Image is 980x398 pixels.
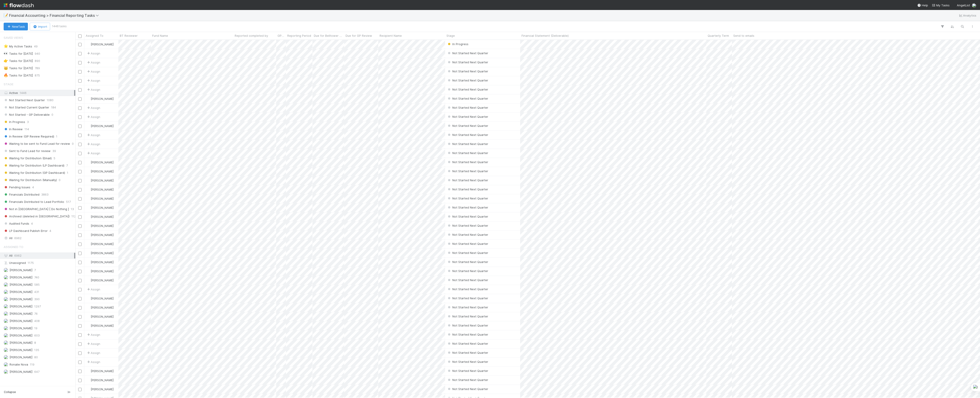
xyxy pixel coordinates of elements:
[346,33,372,38] span: Due for GP Review
[447,114,488,119] div: Not Started Next Quarter
[54,155,55,161] span: 5
[447,341,488,346] div: Not Started Next Quarter
[447,97,488,100] span: Not Started Next Quarter
[447,79,488,82] span: Not Started Next Quarter
[4,275,8,280] img: avatar_fee1282a-8af6-4c79-b7c7-bf2cfad99775.png
[278,33,285,38] span: GP/Representative wants to review
[91,124,114,128] span: [PERSON_NAME]
[27,119,29,125] span: 3
[447,87,488,92] div: Not Started Next Quarter
[447,260,488,264] div: Not Started Next Quarter
[447,314,488,318] span: Not Started Next Quarter
[86,233,90,237] img: avatar_8d06466b-a936-4205-8f52-b0cc03e2a179.png
[86,332,100,337] span: Assign
[4,362,8,367] img: avatar_0d9988fd-9a15-4cc7-ad96-88feab9e0fa9.png
[78,88,82,92] input: Toggle Row Selected
[86,242,90,246] img: avatar_8d06466b-a936-4205-8f52-b0cc03e2a179.png
[56,134,57,139] span: 1
[447,215,488,218] span: Not Started Next Quarter
[35,65,40,71] span: 789
[4,290,8,294] img: avatar_c7c7de23-09de-42ad-8e02-7981c37ee075.png
[91,306,114,309] span: [PERSON_NAME]
[447,224,488,227] span: Not Started Next Quarter
[4,141,70,147] span: Waiting to be sent to Fund Lead for review
[91,278,114,282] span: [PERSON_NAME]
[78,134,82,137] input: Toggle Row Selected
[4,51,33,57] div: Tasks for [DATE]
[4,97,45,103] span: Not Started Next Quarter
[78,206,82,210] input: Toggle Row Selected
[380,33,402,38] span: Recipient Name
[78,197,82,201] input: Toggle Row Selected
[86,69,100,74] div: Assign
[91,42,114,46] span: [PERSON_NAME]
[447,342,488,345] span: Not Started Next Quarter
[52,24,67,28] small: 1446 tasks
[86,206,90,209] img: avatar_8d06466b-a936-4205-8f52-b0cc03e2a179.png
[447,178,488,182] div: Not Started Next Quarter
[447,360,488,364] span: Not Started Next Quarter
[4,105,49,110] span: Not Started Current Quarter
[447,133,488,137] span: Not Started Next Quarter
[78,143,82,146] input: Toggle Row Selected
[78,379,82,382] input: Toggle Row Selected
[447,278,488,282] div: Not Started Next Quarter
[86,106,100,110] span: Assign
[34,44,38,49] span: 49
[4,326,8,330] img: avatar_f10b6879-7343-4620-b098-c5dd14efa601.png
[4,73,8,77] span: 🔥
[447,123,488,128] div: Not Started Next Quarter
[4,44,32,49] div: My Active Tasks
[447,205,488,210] div: Not Started Next Quarter
[78,97,82,101] input: Toggle Row Selected
[235,33,268,38] span: Reported completed by
[86,387,90,391] img: avatar_8d06466b-a936-4205-8f52-b0cc03e2a179.png
[86,179,90,182] img: avatar_8d06466b-a936-4205-8f52-b0cc03e2a179.png
[4,333,8,338] img: avatar_c0d2ec3f-77e2-40ea-8107-ee7bdb5edede.png
[86,278,114,283] div: [PERSON_NAME]
[78,261,82,264] input: Toggle Row Selected
[86,205,114,210] div: [PERSON_NAME]
[447,169,488,173] div: Not Started Next Quarter
[78,125,82,128] input: Toggle Row Selected
[733,33,754,38] span: Send to emails
[447,42,468,46] div: In Progress
[86,133,100,137] span: Assign
[447,296,488,300] span: Not Started Next Quarter
[447,333,488,336] span: Not Started Next Quarter
[78,351,82,355] input: Toggle Row Selected
[91,197,114,200] span: [PERSON_NAME]
[447,206,488,209] span: Not Started Next Quarter
[86,324,90,327] img: avatar_8d06466b-a936-4205-8f52-b0cc03e2a179.png
[447,278,488,282] span: Not Started Next Quarter
[917,3,928,7] div: Help
[447,260,488,264] span: Not Started Next Quarter
[447,151,488,155] div: Not Started Next Quarter
[447,169,488,173] span: Not Started Next Quarter
[447,305,488,309] span: Not Started Next Quarter
[4,311,8,316] img: avatar_d7f67417-030a-43ce-a3ce-a315a3ccfd08.png
[86,42,90,46] img: avatar_9ff82f50-05c7-4c71-8fc6-9a2e070af8b5.png
[447,51,488,55] span: Not Started Next Quarter
[86,351,100,355] span: Assign
[447,124,488,128] span: Not Started Next Quarter
[91,160,114,164] span: [PERSON_NAME]
[86,224,114,228] div: [PERSON_NAME]
[4,73,33,78] div: Tasks for [DATE]
[86,369,90,373] img: avatar_8d06466b-a936-4205-8f52-b0cc03e2a179.png
[78,306,82,310] input: Toggle Row Selected
[957,3,970,7] span: AngelList
[86,87,100,92] div: Assign
[78,52,82,55] input: Toggle Row Selected
[4,297,8,301] img: avatar_e5ec2f5b-afc7-4357-8cf1-2139873d70b1.png
[86,160,90,164] img: avatar_8d06466b-a936-4205-8f52-b0cc03e2a179.png
[447,187,488,192] div: Not Started Next Quarter
[91,179,114,182] span: [PERSON_NAME]
[447,287,488,291] div: Not Started Next Quarter
[30,23,50,30] button: Import
[86,33,103,38] span: Assigned To
[86,42,114,47] div: [PERSON_NAME]
[447,269,488,273] div: Not Started Next Quarter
